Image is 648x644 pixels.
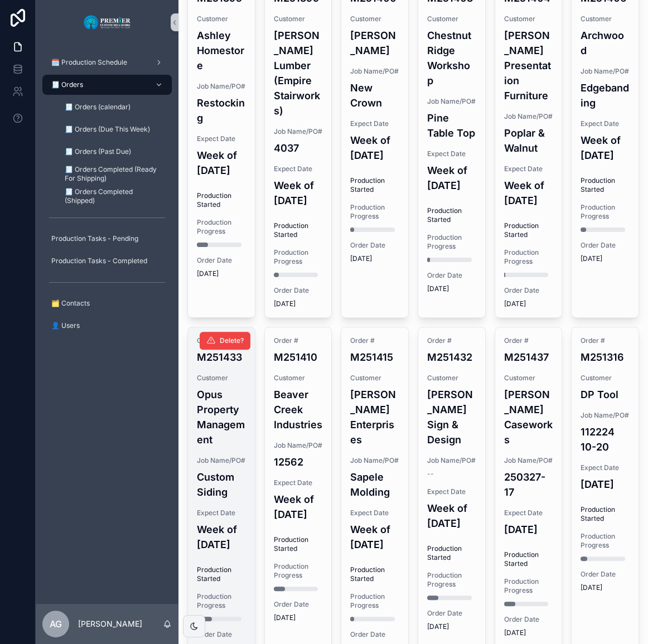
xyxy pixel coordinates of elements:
[350,374,399,382] span: Customer
[197,336,246,345] span: Order #
[427,284,476,293] span: [DATE]
[581,424,630,454] h4: 112224 10-20
[504,350,553,365] h4: M251437
[581,14,630,23] span: Customer
[197,387,246,447] h4: Opus Property Management
[581,411,630,420] span: Job Name/PO#
[350,387,399,447] h4: [PERSON_NAME] Enterprises
[427,622,476,631] span: [DATE]
[504,178,553,208] h4: Week of [DATE]
[42,316,172,336] a: 👤 Users
[350,469,399,500] h4: Sapele Molding
[197,630,246,639] span: Order Date
[197,456,246,465] span: Job Name/PO#
[427,487,476,496] span: Expect Date
[581,241,630,250] span: Order Date
[427,28,476,88] h4: Chestnut Ridge Workshop
[581,350,630,365] h4: M251316
[42,52,172,72] a: 🗓️ Production Schedule
[350,456,399,465] span: Job Name/PO#
[504,112,553,121] span: Job Name/PO#
[274,613,323,622] span: [DATE]
[274,127,323,136] span: Job Name/PO#
[274,492,323,522] h4: Week of [DATE]
[427,571,476,589] span: Production Progress
[197,592,246,610] span: Production Progress
[427,544,476,562] span: Production Started
[427,336,476,345] span: Order #
[197,134,246,143] span: Expect Date
[350,67,399,76] span: Job Name/PO#
[427,97,476,106] span: Job Name/PO#
[504,336,553,345] span: Order #
[350,565,399,583] span: Production Started
[274,286,323,295] span: Order Date
[581,254,630,263] span: [DATE]
[78,618,142,630] p: [PERSON_NAME]
[427,206,476,224] span: Production Started
[274,387,323,432] h4: Beaver Creek Industries
[350,176,399,194] span: Production Started
[350,14,399,23] span: Customer
[427,149,476,158] span: Expect Date
[65,187,161,205] span: 🧾 Orders Completed (Shipped)
[56,142,172,162] a: 🧾 Orders (Past Due)
[350,522,399,552] h4: Week of [DATE]
[350,28,399,58] h4: [PERSON_NAME]
[350,350,399,365] h4: M251415
[42,229,172,249] a: Production Tasks - Pending
[427,110,476,141] h4: Pine Table Top
[504,221,553,239] span: Production Started
[427,374,476,382] span: Customer
[427,163,476,193] h4: Week of [DATE]
[197,14,246,23] span: Customer
[581,80,630,110] h4: Edgebanding
[274,141,323,156] h4: 4037
[504,615,553,624] span: Order Date
[197,191,246,209] span: Production Started
[274,299,323,308] span: [DATE]
[427,350,476,365] h4: M251432
[274,478,323,487] span: Expect Date
[197,509,246,517] span: Expect Date
[65,125,150,134] span: 🧾 Orders (Due This Week)
[350,592,399,610] span: Production Progress
[65,165,161,183] span: 🧾 Orders Completed (Ready For Shipping)
[197,350,246,365] h4: M251433
[350,241,399,250] span: Order Date
[504,374,553,382] span: Customer
[56,97,172,117] a: 🧾 Orders (calendar)
[427,469,434,478] span: --
[504,164,553,173] span: Expect Date
[51,321,80,330] span: 👤 Users
[427,271,476,280] span: Order Date
[427,233,476,251] span: Production Progress
[274,178,323,208] h4: Week of [DATE]
[197,28,246,73] h4: Ashley Homestore
[197,469,246,500] h4: Custom Siding
[65,103,130,112] span: 🧾 Orders (calendar)
[274,248,323,266] span: Production Progress
[50,617,62,631] span: AG
[350,203,399,221] span: Production Progress
[51,234,138,243] span: Production Tasks - Pending
[427,456,476,465] span: Job Name/PO#
[350,119,399,128] span: Expect Date
[504,469,553,500] h4: 250327-17
[274,562,323,580] span: Production Progress
[56,186,172,206] a: 🧾 Orders Completed (Shipped)
[51,80,83,89] span: 🧾 Orders
[581,374,630,382] span: Customer
[581,336,630,345] span: Order #
[504,387,553,447] h4: [PERSON_NAME] Caseworks
[56,119,172,139] a: 🧾 Orders (Due This Week)
[350,133,399,163] h4: Week of [DATE]
[56,164,172,184] a: 🧾 Orders Completed (Ready For Shipping)
[42,251,172,271] a: Production Tasks - Completed
[581,570,630,579] span: Order Date
[197,374,246,382] span: Customer
[350,254,399,263] span: [DATE]
[197,148,246,178] h4: Week of [DATE]
[427,609,476,618] span: Order Date
[42,293,172,313] a: 🗂️ Contacts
